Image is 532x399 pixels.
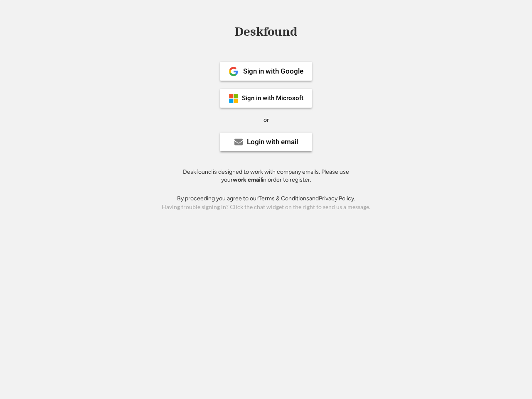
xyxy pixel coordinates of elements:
div: Deskfound is designed to work with company emails. Please use your in order to register. [172,168,360,184]
strong: work email [233,176,262,183]
a: Terms & Conditions [259,195,309,202]
div: By proceeding you agree to our and [177,195,355,203]
div: Deskfound [231,25,301,38]
div: Login with email [247,138,298,145]
img: 1024px-Google__G__Logo.svg.png [229,66,239,76]
div: Sign in with Google [243,68,303,75]
div: Sign in with Microsoft [242,95,303,101]
div: or [264,116,269,124]
a: Privacy Policy. [319,195,355,202]
img: ms-symbollockup_mssymbol_19.png [229,94,239,103]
